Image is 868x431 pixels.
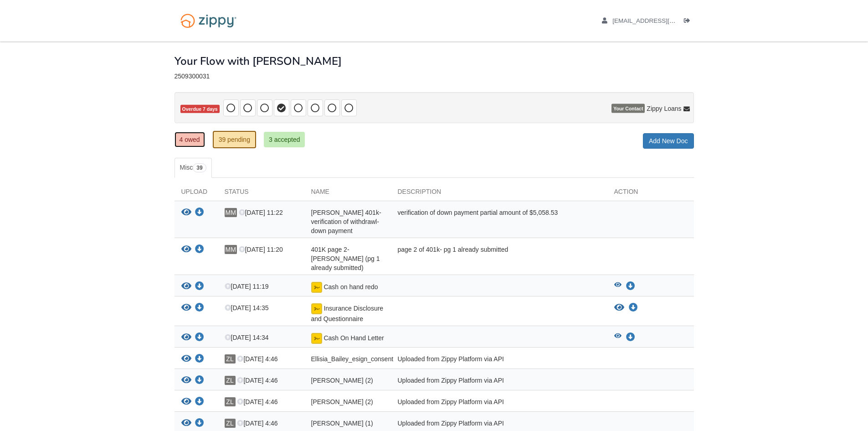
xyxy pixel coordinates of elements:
[324,334,384,342] span: Cash On Hand Letter
[180,105,220,114] span: Overdue 7 days
[311,303,322,314] img: Document fully signed
[225,304,269,312] span: [DATE] 14:35
[647,104,681,113] span: Zippy Loans
[324,283,378,291] span: Cash on hand redo
[225,334,269,341] span: [DATE] 14:34
[225,283,269,290] span: [DATE] 11:19
[218,187,304,201] div: Status
[391,376,607,388] div: Uploaded from Zippy Platform via API
[195,305,204,312] a: Download Insurance Disclosure and Questionnaire
[193,163,206,172] span: 39
[175,132,205,147] a: 4 owed
[195,209,204,217] a: Download Murphy 401k-verification of withdrawl-down payment
[225,419,236,428] span: ZL
[311,333,322,344] img: Document fully signed
[181,354,191,364] button: View Ellisia_Bailey_esign_consent
[175,73,694,80] div: 2509300031
[195,246,204,254] a: Download 401K page 2-Murphy (pg 1 already submitted)
[239,246,283,253] span: [DATE] 11:20
[391,397,607,409] div: Uploaded from Zippy Platform via API
[391,245,607,272] div: page 2 of 401k- pg 1 already submitted
[391,419,607,431] div: Uploaded from Zippy Platform via API
[175,187,218,201] div: Upload
[391,187,607,201] div: Description
[181,303,191,313] button: View Insurance Disclosure and Questionnaire
[237,377,277,384] span: [DATE] 4:46
[237,398,277,405] span: [DATE] 4:46
[311,209,381,234] span: [PERSON_NAME] 401k-verification of withdrawl-down payment
[614,333,621,342] button: View Cash On Hand Letter
[175,9,242,32] img: Logo
[195,399,204,406] a: Download Michelle_Murphy_privacy_notice (2)
[225,376,236,385] span: ZL
[195,377,204,384] a: Download Michelle_Murphy_joint_credit (2)
[239,209,283,216] span: [DATE] 11:22
[225,245,237,254] span: MM
[612,17,717,24] span: raeshell1972@gmail.com
[195,356,204,363] a: Download Ellisia_Bailey_esign_consent
[607,187,694,201] div: Action
[626,334,635,341] a: Download Cash On Hand Letter
[225,208,237,217] span: MM
[311,398,373,405] span: [PERSON_NAME] (2)
[213,131,256,148] a: 39 pending
[237,420,277,427] span: [DATE] 4:46
[391,208,607,235] div: verification of down payment partial amount of $5,058.53
[181,397,191,407] button: View Michelle_Murphy_privacy_notice (2)
[181,208,191,218] button: View Murphy 401k-verification of withdrawl-down payment
[175,158,212,178] a: Misc
[181,245,191,254] button: View 401K page 2-Murphy (pg 1 already submitted)
[311,282,322,293] img: Document fully signed
[195,283,204,291] a: Download Cash on hand redo
[643,133,694,149] a: Add New Doc
[614,303,624,312] button: View Insurance Disclosure and Questionnaire
[602,17,717,26] a: edit profile
[311,305,384,322] span: Insurance Disclosure and Questionnaire
[311,246,380,271] span: 401K page 2-[PERSON_NAME] (pg 1 already submitted)
[311,355,394,363] span: Ellisia_Bailey_esign_consent
[264,132,305,147] a: 3 accepted
[611,104,645,113] span: Your Contact
[304,187,391,201] div: Name
[391,354,607,366] div: Uploaded from Zippy Platform via API
[684,17,694,26] a: Log out
[626,283,635,290] a: Download Cash on hand redo
[237,355,277,363] span: [DATE] 4:46
[181,333,191,343] button: View Cash On Hand Letter
[629,304,638,312] a: Download Insurance Disclosure and Questionnaire
[181,282,191,291] button: View Cash on hand redo
[311,377,373,384] span: [PERSON_NAME] (2)
[225,354,236,363] span: ZL
[181,376,191,385] button: View Michelle_Murphy_joint_credit (2)
[614,282,621,291] button: View Cash on hand redo
[195,420,204,427] a: Download Michelle_Murphy_esign_consent (1)
[195,334,204,342] a: Download Cash On Hand Letter
[311,420,373,427] span: [PERSON_NAME] (1)
[225,397,236,406] span: ZL
[175,55,342,67] h1: Your Flow with [PERSON_NAME]
[181,419,191,428] button: View Michelle_Murphy_esign_consent (1)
